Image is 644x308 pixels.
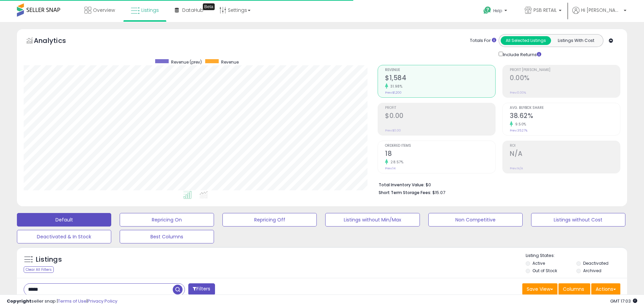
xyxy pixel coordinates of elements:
h2: 18 [385,150,495,159]
div: Totals For [470,38,496,44]
small: Prev: 0.00% [510,91,526,95]
span: Help [493,8,502,14]
button: Listings With Cost [551,36,601,45]
span: Revenue [221,59,239,65]
small: 31.98% [388,84,402,89]
div: Clear All Filters [24,266,54,273]
a: Help [478,1,514,22]
span: $15.07 [432,189,445,196]
label: Archived [583,268,601,274]
span: Revenue [385,68,495,72]
button: Repricing On [120,213,214,227]
button: Listings without Cost [531,213,625,227]
label: Deactivated [583,260,609,266]
small: Prev: N/A [510,166,523,170]
span: Hi [PERSON_NAME] [581,7,622,14]
div: Tooltip anchor [203,3,215,10]
div: seller snap | | [7,298,117,305]
small: Prev: 14 [385,166,396,170]
button: Columns [558,283,590,295]
button: Non Competitive [428,213,523,227]
button: Deactivated & In Stock [17,230,111,243]
small: Prev: $0.00 [385,128,401,133]
button: Repricing Off [222,213,317,227]
label: Out of Stock [532,268,557,274]
button: Listings without Min/Max [325,213,420,227]
button: Save View [522,283,557,295]
b: Total Inventory Value: [379,182,425,188]
span: Ordered Items [385,144,495,148]
div: Include Returns [494,50,549,58]
small: Prev: 35.27% [510,128,527,133]
small: 9.50% [513,122,526,127]
span: Revenue (prev) [171,59,202,65]
a: Hi [PERSON_NAME] [572,7,626,22]
h5: Listings [36,255,62,264]
button: All Selected Listings [501,36,551,45]
span: ROI [510,144,620,148]
span: Overview [93,7,115,14]
i: Get Help [483,6,492,15]
span: Profit [PERSON_NAME] [510,68,620,72]
button: Actions [591,283,620,295]
button: Best Columns [120,230,214,243]
button: Filters [188,283,215,295]
h2: 0.00% [510,74,620,83]
p: Listing States: [526,253,627,259]
span: DataHub [182,7,204,14]
h2: N/A [510,150,620,159]
h2: $1,584 [385,74,495,83]
h2: $0.00 [385,112,495,121]
small: Prev: $1,200 [385,91,402,95]
label: Active [532,260,545,266]
b: Short Term Storage Fees: [379,190,431,195]
small: 28.57% [388,160,403,165]
a: Terms of Use [58,298,87,304]
strong: Copyright [7,298,31,304]
span: Listings [141,7,159,14]
h2: 38.62% [510,112,620,121]
span: Profit [385,106,495,110]
span: PSB RETAIL [533,7,557,14]
span: Columns [563,286,584,292]
span: 2025-10-15 17:03 GMT [610,298,637,304]
a: Privacy Policy [88,298,117,304]
li: $0 [379,180,615,188]
span: Avg. Buybox Share [510,106,620,110]
h5: Analytics [34,36,79,47]
button: Default [17,213,111,227]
